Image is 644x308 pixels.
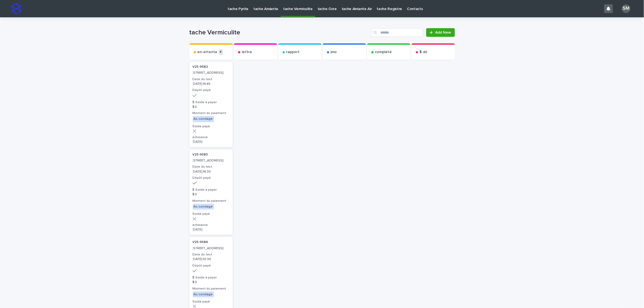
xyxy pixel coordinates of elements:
p: $ 0 [193,193,229,196]
h3: Dépôt payé [193,88,229,92]
h3: Moment du paiement [193,199,229,203]
p: [STREET_ADDRESS] [193,159,229,163]
h3: Dépôt payé [193,176,229,180]
p: $ dû [420,50,428,54]
p: jmo [331,50,337,54]
div: Au sondage [193,116,214,122]
h3: Moment du paiement [193,287,229,291]
h3: Date du test [193,165,229,169]
p: 4 [219,49,223,55]
h3: Solde payé [193,212,229,216]
p: complété [375,50,392,54]
input: Search [371,28,423,37]
h3: echeance [193,135,229,140]
h3: Date du test [193,77,229,82]
p: $ 0 [193,280,229,284]
h3: Moment du paiement [193,111,229,115]
h3: Date du test [193,252,229,257]
p: V25-9582 [193,65,208,69]
span: Add New [435,31,451,34]
h3: Solde payé [193,124,229,129]
h1: tache Vermiculite [189,29,370,37]
p: [DATE] 14:45 [193,82,229,86]
h3: Solde payé [193,300,229,304]
p: en-attente [198,50,218,54]
div: SM [622,4,630,13]
p: [DATE] 10:30 [193,257,229,261]
h3: $ Solde à payer [193,188,229,192]
p: lettre [242,50,252,54]
a: V25-9582 [STREET_ADDRESS]Date du test[DATE] 14:45Dépôt payé$ Solde à payer$ 0Moment du paiementAu... [189,62,233,147]
p: V25-9586 [193,240,208,244]
div: Au sondage [193,204,214,210]
p: [DATE] 14:30 [193,170,229,174]
p: V25-9583 [193,153,208,157]
img: stacker-logo-s-only.png [11,3,22,14]
a: V25-9583 [STREET_ADDRESS]Date du test[DATE] 14:30Dépôt payé$ Solde à payer$ 0Moment du paiementAu... [189,150,233,235]
p: rapport [286,50,300,54]
div: Au sondage [193,291,214,297]
p: [STREET_ADDRESS] [193,247,229,250]
h3: echeance [193,223,229,227]
h3: Dépôt payé [193,264,229,268]
a: Add New [426,28,455,37]
p: [DATE] [193,228,229,232]
p: $ 0 [193,105,229,109]
p: [STREET_ADDRESS] [193,71,229,75]
p: [DATE] [193,140,229,144]
h3: $ Solde à payer [193,275,229,280]
h3: $ Solde à payer [193,100,229,105]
